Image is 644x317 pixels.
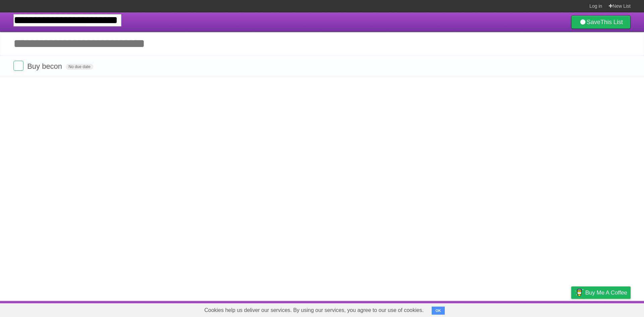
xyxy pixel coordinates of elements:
a: Privacy [562,303,580,315]
a: About [482,303,496,315]
label: Done [13,61,23,71]
span: No due date [66,64,93,70]
a: Terms [540,303,554,315]
a: SaveThis List [571,15,631,29]
span: Buy me a coffee [585,287,627,299]
b: This List [600,19,623,25]
img: Buy me a coffee [575,287,584,298]
a: Buy me a coffee [571,286,631,299]
a: Suggest a feature [588,303,631,315]
span: Buy becon [27,62,64,70]
a: Developers [504,303,531,315]
button: OK [432,307,445,315]
span: Cookies help us deliver our services. By using our services, you agree to our use of cookies. [198,304,430,317]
